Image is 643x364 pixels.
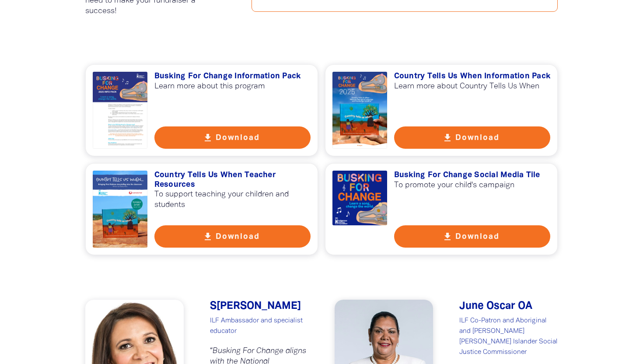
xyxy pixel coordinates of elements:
p: ILF Ambassador and specialist educator [210,315,308,336]
button: get_app Download [394,225,551,248]
h3: Country Tells Us When Information Pack [394,72,551,81]
i: get_app [442,231,453,242]
button: get_app Download [394,126,551,149]
i: get_app [203,133,213,143]
i: get_app [442,133,453,143]
button: get_app Download [154,126,311,149]
button: get_app Download [154,225,311,248]
h3: Country Tells Us When Teacher Resources [154,171,311,189]
p: ILF Co-Patron and Aboriginal and [PERSON_NAME] [PERSON_NAME] Islander Social Justice Commissioner [459,315,558,357]
h3: Busking For Change Social Media Tile [394,171,551,180]
i: get_app [203,231,213,242]
span: S﻿[PERSON_NAME] [210,301,301,311]
span: June Oscar OA [459,301,532,311]
h3: Busking For Change Information Pack [154,72,311,81]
